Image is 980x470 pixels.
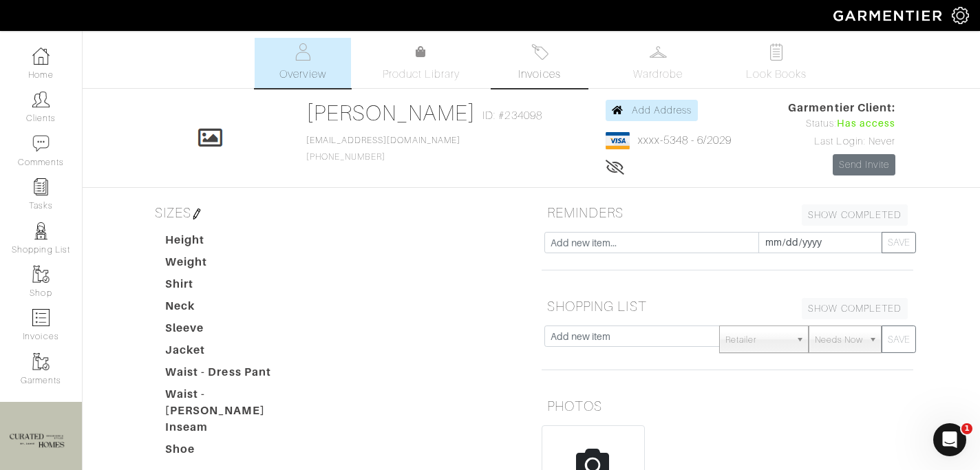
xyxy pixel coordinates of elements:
img: wardrobe-487a4870c1b7c33e795ec22d11cfc2ed9d08956e64fb3008fe2437562e282088.svg [650,43,667,61]
a: Invoices [491,38,588,88]
img: basicinfo-40fd8af6dae0f16599ec9e87c0ef1c0a1fdea2edbe929e3d69a839185d80c458.svg [295,43,312,61]
span: Add Address [632,105,692,116]
span: [PHONE_NUMBER] [306,136,460,162]
div: Last Login: Never [788,134,895,149]
div: Status: [788,116,895,131]
img: garments-icon-b7da505a4dc4fd61783c78ac3ca0ef83fa9d6f193b1c9dc38574b1d14d53ca28.png [32,353,50,370]
dt: Shoe [155,441,312,463]
span: Has access [837,116,896,131]
span: 1 [961,423,972,434]
img: clients-icon-6bae9207a08558b7cb47a8932f037763ab4055f8c8b6bfacd5dc20c3e0201464.png [32,91,50,108]
a: xxxx-5348 - 6/2029 [638,134,732,147]
img: stylists-icon-eb353228a002819b7ec25b43dbf5f0378dd9e0616d9560372ff212230b889e62.png [32,222,50,239]
img: orders-icon-0abe47150d42831381b5fb84f609e132dff9fe21cb692f30cb5eec754e2cba89.png [32,309,50,326]
input: Add new item... [544,232,759,253]
dt: Weight [155,254,312,276]
span: Overview [279,66,326,83]
a: SHOW COMPLETED [802,204,908,226]
span: Product Library [383,66,460,83]
h5: REMINDERS [542,199,913,226]
span: Look Books [746,66,807,83]
input: Add new item [544,325,720,347]
a: [PERSON_NAME] [306,100,476,125]
dt: Neck [155,298,312,320]
dt: Height [155,232,312,254]
a: Look Books [728,38,824,88]
span: Invoices [518,66,560,83]
h5: PHOTOS [542,392,913,420]
dt: Jacket [155,342,312,364]
a: Send Invite [833,154,896,175]
iframe: Intercom live chat [933,423,966,456]
img: dashboard-icon-dbcd8f5a0b271acd01030246c82b418ddd0df26cd7fceb0bd07c9910d44c42f6.png [32,47,50,65]
span: Garmentier Client: [788,100,895,116]
img: garmentier-logo-header-white-b43fb05a5012e4ada735d5af1a66efaba907eab6374d6393d1fbf88cb4ef424d.png [827,3,952,28]
dt: Sleeve [155,320,312,342]
img: gear-icon-white-bd11855cb880d31180b6d7d6211b90ccbf57a29d726f0c71d8c61bd08dd39cc2.png [952,7,969,24]
dt: Waist - [PERSON_NAME] [155,386,312,419]
h5: SHOPPING LIST [542,292,913,320]
a: Overview [255,38,351,88]
a: [EMAIL_ADDRESS][DOMAIN_NAME] [306,136,460,145]
dt: Waist - Dress Pant [155,364,312,386]
span: Wardrobe [633,66,683,83]
span: ID: #234098 [482,107,542,124]
a: Add Address [606,100,699,121]
button: SAVE [882,325,916,353]
a: Wardrobe [610,38,706,88]
img: reminder-icon-8004d30b9f0a5d33ae49ab947aed9ed385cf756f9e5892f1edd6e32f2345188e.png [32,178,50,195]
img: visa-934b35602734be37eb7d5d7e5dbcd2044c359bf20a24dc3361ca3fa54326a8a7.png [606,132,630,149]
img: todo-9ac3debb85659649dc8f770b8b6100bb5dab4b48dedcbae339e5042a72dfd3cc.svg [768,43,785,61]
dt: Inseam [155,419,312,441]
img: garments-icon-b7da505a4dc4fd61783c78ac3ca0ef83fa9d6f193b1c9dc38574b1d14d53ca28.png [32,266,50,283]
span: Needs Now [815,326,863,354]
span: Retailer [725,326,790,354]
a: SHOW COMPLETED [802,298,908,319]
button: SAVE [882,232,916,253]
img: comment-icon-a0a6a9ef722e966f86d9cbdc48e553b5cf19dbc54f86b18d962a5391bc8f6eb6.png [32,135,50,152]
dt: Shirt [155,276,312,298]
a: Product Library [373,44,469,83]
img: pen-cf24a1663064a2ec1b9c1bd2387e9de7a2fa800b781884d57f21acf72779bad2.png [191,209,202,220]
h5: SIZES [149,199,521,226]
img: orders-27d20c2124de7fd6de4e0e44c1d41de31381a507db9b33961299e4e07d508b8c.svg [531,43,548,61]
